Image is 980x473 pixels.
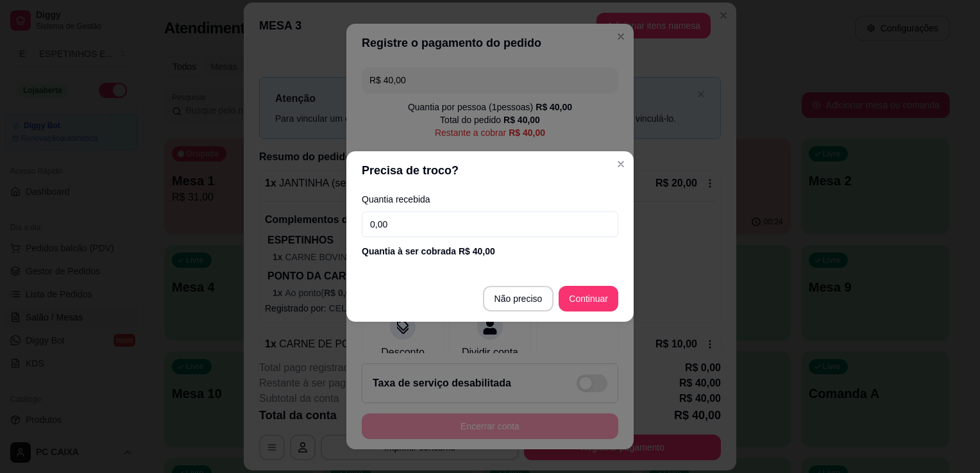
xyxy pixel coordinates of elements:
[559,286,618,311] button: Continuar
[362,245,618,258] div: Quantia à ser cobrada R$ 40,00
[483,286,554,311] button: Não preciso
[611,154,631,174] button: Close
[346,151,634,190] header: Precisa de troco?
[362,195,618,204] label: Quantia recebida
